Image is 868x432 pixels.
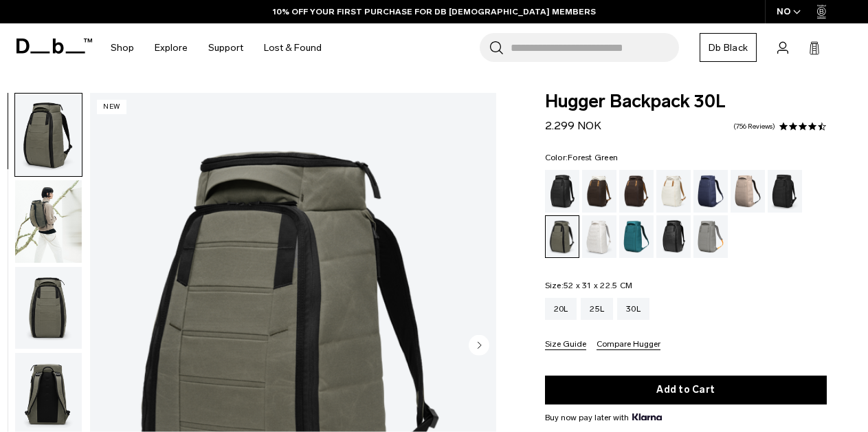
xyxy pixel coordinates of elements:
a: 25L [581,298,613,320]
button: Hugger Backpack 30L Forest Green [14,266,82,350]
span: Forest Green [568,153,618,162]
a: Support [208,23,243,72]
a: Shop [111,23,134,72]
button: Add to Cart [545,376,827,404]
a: Db Black [700,33,757,62]
a: 10% OFF YOUR FIRST PURCHASE FOR DB [DEMOGRAPHIC_DATA] MEMBERS [273,6,596,18]
button: Next slide [469,335,489,358]
span: 2.299 NOK [545,119,601,132]
img: Hugger Backpack 30L Forest Green [15,94,82,176]
a: Midnight Teal [619,215,654,258]
span: 52 x 31 x 22.5 CM [564,281,632,290]
p: New [97,100,126,114]
a: Fogbow Beige [731,170,765,213]
button: Hugger Backpack 30L Forest Green [14,93,82,177]
a: Oatmilk [656,170,691,213]
a: Cappuccino [582,170,616,213]
a: Black Out [545,170,579,213]
a: Sand Grey [693,215,728,258]
a: Lost & Found [264,23,322,72]
img: Hugger Backpack 30L Forest Green [15,267,82,349]
a: 756 reviews [733,123,775,130]
button: Size Guide [545,340,586,350]
a: Clean Slate [582,215,616,258]
a: Reflective Black [656,215,691,258]
a: Forest Green [545,215,579,258]
a: 20L [545,298,577,320]
button: Hugger Backpack 30L Forest Green [14,180,82,263]
a: Espresso [619,170,654,213]
a: Blue Hour [693,170,728,213]
span: Buy now pay later with [545,411,662,424]
img: Hugger Backpack 30L Forest Green [15,180,82,263]
a: Explore [155,23,188,72]
legend: Size: [545,281,633,290]
nav: Main Navigation [100,23,332,72]
button: Compare Hugger [597,340,660,350]
a: Charcoal Grey [768,170,802,213]
img: {"height" => 20, "alt" => "Klarna"} [632,413,662,420]
a: 30L [617,298,649,320]
span: Hugger Backpack 30L [545,93,827,111]
legend: Color: [545,153,619,162]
